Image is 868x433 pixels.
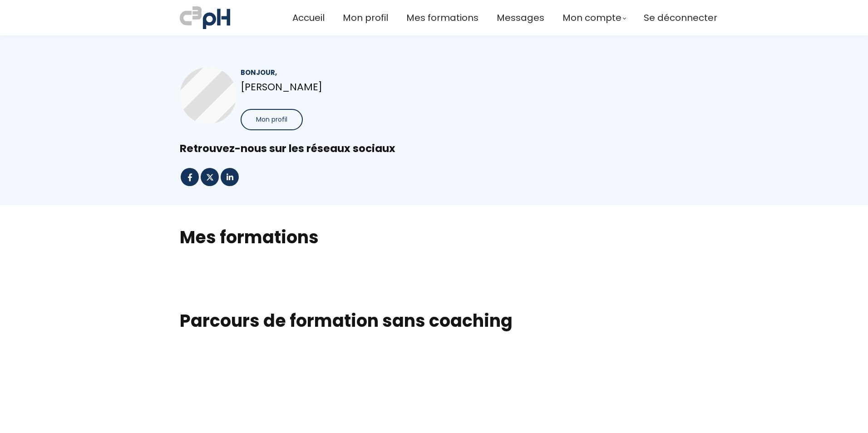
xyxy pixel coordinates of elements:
[241,67,419,78] div: Bonjour,
[180,310,688,332] h1: Parcours de formation sans coaching
[241,79,419,95] p: [PERSON_NAME]
[644,10,717,25] a: Se déconnecter
[180,226,688,249] h2: Mes formations
[180,142,688,156] div: Retrouvez-nous sur les réseaux sociaux
[256,115,287,124] span: Mon profil
[497,10,544,25] a: Messages
[406,10,478,25] a: Mes formations
[180,5,230,31] img: a70bc7685e0efc0bd0b04b3506828469.jpeg
[562,10,621,25] span: Mon compte
[241,109,303,130] button: Mon profil
[343,10,388,25] a: Mon profil
[292,10,325,25] a: Accueil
